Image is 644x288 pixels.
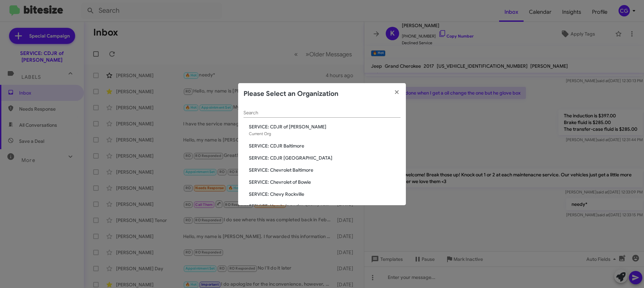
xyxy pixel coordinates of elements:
[249,142,400,149] span: SERVICE: CDJR Baltimore
[244,89,338,99] h2: Please Select an Organization
[249,131,271,136] span: Current Org
[249,155,400,161] span: SERVICE: CDJR [GEOGRAPHIC_DATA]
[249,203,400,210] span: SERVICE: Honda Laurel
[249,179,400,185] span: SERVICE: Chevrolet of Bowie
[249,191,400,197] span: SERVICE: Chevy Rockville
[249,167,400,173] span: SERVICE: Chevrolet Baltimore
[249,123,400,130] span: SERVICE: CDJR of [PERSON_NAME]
